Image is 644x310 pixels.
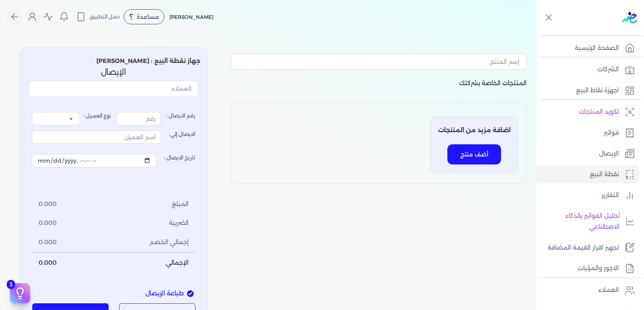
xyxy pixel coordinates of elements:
input: طباعة الإيصال [187,290,194,297]
p: جهاز نقطة البيع : [PERSON_NAME] [27,56,200,67]
button: 3 [10,283,30,303]
button: حمل التطبيق [74,10,122,24]
a: نقطة البيع [537,166,639,183]
a: تكويد المنتجات [537,103,639,121]
a: اجهزة نقاط البيع [537,82,639,99]
a: الشركات [537,61,639,78]
a: التقارير [537,187,639,204]
p: الشركات [597,64,619,75]
p: فواتير [604,128,619,138]
input: تاريخ الايصال : [32,154,156,167]
span: 0.000 [39,238,57,247]
span: إجمالي الخصم [150,238,189,247]
a: الصفحة الرئيسية [537,39,639,57]
button: إسم المنتج [231,54,527,73]
p: الصفحة الرئيسية [575,43,619,54]
a: فواتير [537,124,639,142]
span: 0.000 [39,219,57,228]
input: رقم الايصال : [116,112,161,125]
select: نوع العميل : [32,112,80,125]
p: نقطة البيع [590,169,619,180]
p: الإيصال [599,148,619,159]
span: 0.000 [39,258,57,268]
span: طباعة الإيصال [145,289,184,298]
p: تحليل الفواتير بالذكاء الاصطناعي [541,211,620,232]
p: التقارير [602,190,619,201]
button: أضف منتج [447,144,501,164]
span: [PERSON_NAME] [169,14,213,20]
span: الضريبة [169,219,189,228]
p: اضافة مزيد من المنتجات [438,125,511,136]
a: تحليل الفواتير بالذكاء الاصطناعي [537,207,639,235]
label: رقم الايصال : [116,112,195,125]
img: logo [622,12,637,23]
div: مساعدة [124,9,164,24]
p: تكويد المنتجات [579,107,619,117]
input: إسم المنتج [231,54,527,70]
span: المبلغ [172,200,189,209]
button: العملاء [29,81,199,100]
input: العملاء [29,81,199,96]
p: المنتجات الخاصة بشركتك [231,78,527,102]
span: مساعدة [137,14,159,20]
span: 0.000 [39,200,57,209]
label: الايصال إلي: [32,125,195,149]
a: الإيصال [537,145,639,163]
p: الإيصال [29,67,199,78]
label: تاريخ الايصال : [32,149,195,172]
span: الإجمالي [166,258,189,268]
span: حمل التطبيق [89,13,120,21]
input: الايصال إلي: [32,130,161,144]
p: اجهزة نقاط البيع [576,85,619,96]
label: نوع العميل : [32,112,111,125]
span: 3 [7,280,15,289]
